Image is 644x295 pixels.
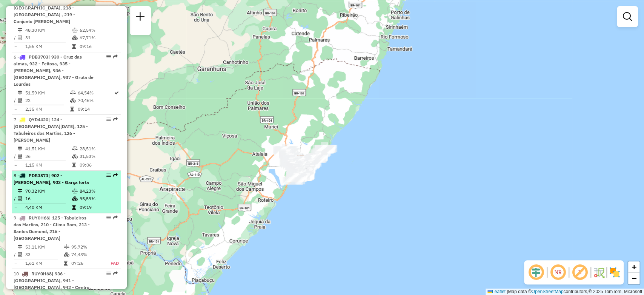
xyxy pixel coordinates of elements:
[113,117,118,122] em: Rota exportada
[25,204,72,211] td: 4,40 KM
[14,105,17,113] td: =
[25,243,63,251] td: 53,11 KM
[79,187,117,195] td: 84,23%
[64,252,69,257] i: % de utilização da cubagem
[14,153,17,160] td: /
[79,43,117,50] td: 09:16
[25,34,72,42] td: 31
[70,98,75,103] i: % de utilização da cubagem
[72,154,78,159] i: % de utilização da cubagem
[72,36,78,40] i: % de utilização da cubagem
[14,43,17,50] td: =
[133,9,148,26] a: Nova sessão e pesquisa
[18,154,22,159] i: Total de Atividades
[14,97,17,104] td: /
[71,243,102,251] td: 95,72%
[79,34,117,42] td: 67,71%
[532,289,564,294] a: OpenStreetMap
[79,145,117,153] td: 28,51%
[18,245,22,249] i: Distância Total
[18,189,22,193] i: Distância Total
[102,259,119,267] td: FAD
[25,145,72,153] td: 41,51 KM
[18,147,22,151] i: Distância Total
[609,266,621,278] img: Exibir/Ocultar setores
[14,259,17,267] td: =
[18,98,22,103] i: Total de Atividades
[25,153,72,160] td: 36
[79,26,117,34] td: 62,54%
[25,97,69,104] td: 22
[14,251,17,258] td: /
[29,173,48,178] span: PDB3873
[25,187,72,195] td: 70,32 KM
[628,273,639,284] a: Zoom out
[77,89,114,97] td: 64,54%
[70,91,75,95] i: % de utilização do peso
[29,117,48,122] span: QYD4420
[14,215,90,241] span: 9 -
[14,161,17,169] td: =
[18,196,22,201] i: Total de Atividades
[632,273,636,283] span: −
[72,28,78,32] i: % de utilização do peso
[25,89,69,97] td: 51,59 KM
[14,54,94,87] span: | 930 - Cruz das almas, 932 - Feitosa, 935 - [PERSON_NAME], 936 - [GEOGRAPHIC_DATA], 937 - Gruta ...
[549,263,567,281] span: Ocultar NR
[79,161,117,169] td: 09:06
[79,153,117,160] td: 31,53%
[29,215,49,221] span: RUY0H66
[25,43,72,50] td: 1,56 KM
[18,91,22,95] i: Distância Total
[106,54,111,59] em: Opções
[79,204,117,211] td: 09:19
[114,91,119,95] i: Rota otimizada
[72,189,78,193] i: % de utilização do peso
[25,259,63,267] td: 1,61 KM
[64,261,68,266] i: Tempo total em rota
[527,263,545,281] span: Ocultar deslocamento
[14,117,88,143] span: | 124 - [GEOGRAPHIC_DATA][DATE], 125 - Tabuleiros dos Martins, 126 - [PERSON_NAME]
[25,195,72,202] td: 16
[14,34,17,42] td: /
[106,215,111,220] em: Opções
[571,263,589,281] span: Exibir rótulo
[106,117,111,122] em: Opções
[77,97,114,104] td: 70,46%
[18,252,22,257] i: Total de Atividades
[31,271,52,276] span: RUY0H68
[71,259,102,267] td: 07:26
[106,271,111,276] em: Opções
[77,105,114,113] td: 09:14
[25,26,72,34] td: 48,30 KM
[14,173,89,185] span: | 902 - [PERSON_NAME], 903 - Garça torta
[113,271,118,276] em: Rota exportada
[72,147,78,151] i: % de utilização do peso
[18,36,22,40] i: Total de Atividades
[632,262,636,272] span: +
[72,196,78,201] i: % de utilização da cubagem
[14,204,17,211] td: =
[72,205,76,210] i: Tempo total em rota
[593,266,605,278] img: Fluxo de ruas
[14,195,17,202] td: /
[18,28,22,32] i: Distância Total
[25,251,63,258] td: 33
[487,289,506,294] a: Leaflet
[486,289,644,295] div: Map data © contributors,© 2025 TomTom, Microsoft
[507,289,508,294] span: |
[14,54,94,87] span: 6 -
[64,245,69,249] i: % de utilização do peso
[71,251,102,258] td: 74,43%
[79,195,117,202] td: 95,59%
[70,107,74,111] i: Tempo total em rota
[620,9,635,24] a: Exibir filtros
[628,261,639,273] a: Zoom in
[14,117,88,143] span: 7 -
[72,163,76,167] i: Tempo total em rota
[113,54,118,59] em: Rota exportada
[113,215,118,220] em: Rota exportada
[113,173,118,178] em: Rota exportada
[72,44,76,49] i: Tempo total em rota
[14,173,89,185] span: 8 -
